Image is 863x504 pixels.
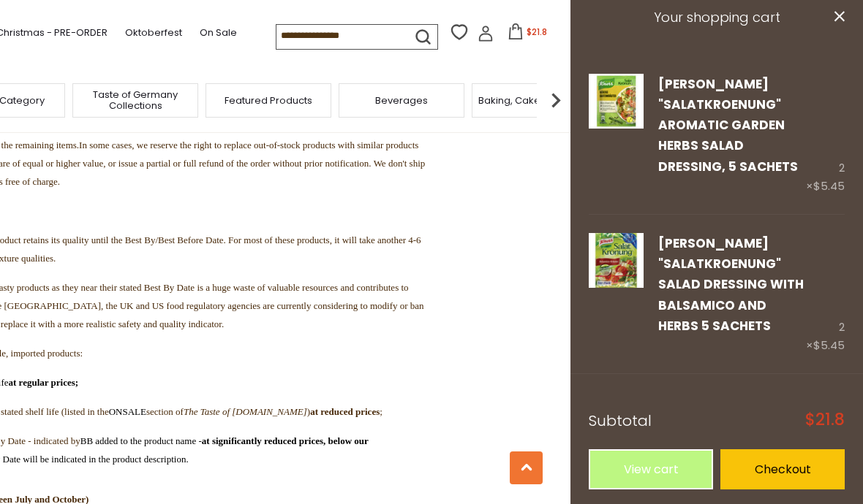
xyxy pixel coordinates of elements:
[109,406,146,417] span: SALE
[225,95,312,106] a: Featured Products
[813,178,845,194] span: $5.45
[589,233,644,288] img: Knorr "Salatkroenung" Salad Dressing with Balsamico and Herbs 5 sachets
[9,377,79,388] span: at regular prices;
[310,406,382,417] span: ;
[589,233,644,355] a: Knorr "Salatkroenung" Salad Dressing with Balsamico and Herbs 5 sachets
[658,75,798,175] a: [PERSON_NAME] "Salatkroenung" Aromatic Garden Herbs Salad Dressing, 5 sachets
[478,95,592,106] a: Baking, Cakes, Desserts
[527,26,547,38] span: $21.8
[310,406,380,417] strong: at reduced prices
[109,406,123,417] span: ON
[541,85,570,115] img: next arrow
[806,233,845,355] div: 2 ×
[589,74,644,196] a: Knorr "Salatkroenung" Aromatic Garden Herbs Salad Dressing, 5 sachets
[658,234,804,335] a: [PERSON_NAME] "Salatkroenung" Salad Dressing with Balsamico and Herbs 5 sachets
[813,337,845,353] span: $5.45
[805,412,845,428] span: $21.8
[806,74,845,196] div: 2 ×
[200,25,237,41] a: On Sale
[589,74,644,129] img: Knorr "Salatkroenung" Aromatic Garden Herbs Salad Dressing, 5 sachets
[184,406,307,417] em: The Taste of [DOMAIN_NAME]
[125,25,182,41] a: Oktoberfest
[497,23,559,45] button: $21.8
[589,449,713,489] a: View cart
[589,411,652,431] span: Subtotal
[77,89,194,111] a: Taste of Germany Collections
[720,449,845,489] a: Checkout
[375,95,428,106] a: Beverages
